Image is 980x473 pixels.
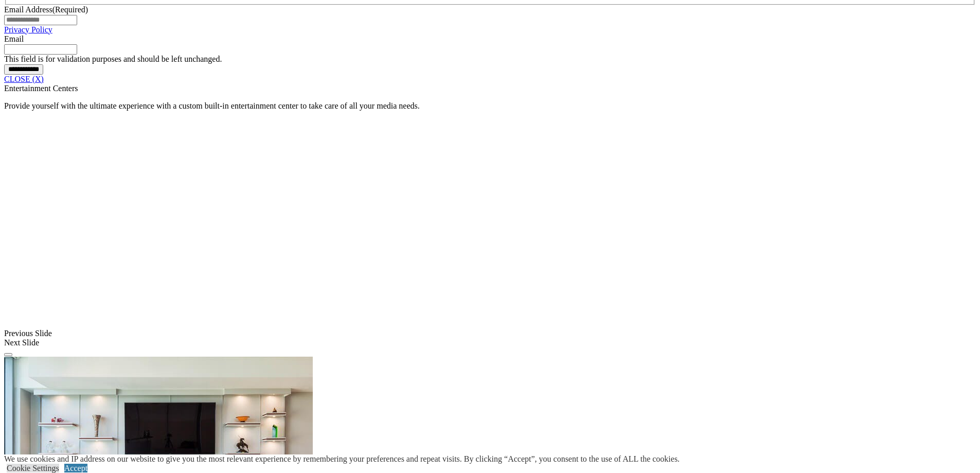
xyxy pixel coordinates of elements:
div: Previous Slide [4,329,976,338]
a: Privacy Policy [4,25,52,34]
a: Accept [64,464,87,472]
label: Email Address [4,5,88,14]
div: This field is for validation purposes and should be left unchanged. [4,55,976,64]
span: (Required) [52,5,88,14]
a: CLOSE (X) [4,75,44,83]
label: Email [4,34,24,43]
div: We use cookies and IP address on our website to give you the most relevant experience by remember... [4,454,680,464]
a: Cookie Settings [7,464,59,472]
span: Entertainment Centers [4,84,78,93]
div: Next Slide [4,338,976,347]
p: Provide yourself with the ultimate experience with a custom built-in entertainment center to take... [4,101,976,111]
button: Click here to pause slide show [4,353,12,356]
